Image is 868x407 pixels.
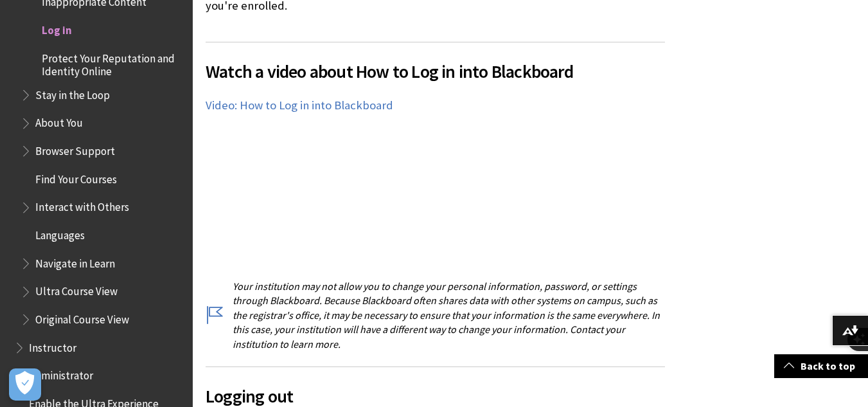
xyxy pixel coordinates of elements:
[42,48,184,78] span: Protect Your Reputation and Identity Online
[206,98,393,113] a: Video: How to Log in into Blackboard
[29,337,76,354] span: Instructor
[9,368,41,401] button: Open Preferences
[42,19,72,37] span: Log in
[35,224,85,242] span: Languages
[35,281,118,298] span: Ultra Course View
[35,253,115,270] span: Navigate in Learn
[29,365,93,383] span: Administrator
[206,125,436,255] iframe: To enrich screen reader interactions, please activate Accessibility in Grammarly extension settings
[206,279,665,351] p: Your institution may not allow you to change your personal information, password, or settings thr...
[35,113,83,130] span: About You
[35,168,117,186] span: Find Your Courses
[35,309,129,326] span: Original Course View
[35,140,115,158] span: Browser Support
[35,197,129,214] span: Interact with Others
[774,354,868,378] a: Back to top
[35,84,110,102] span: Stay in the Loop
[206,58,665,85] span: Watch a video about How to Log in into Blackboard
